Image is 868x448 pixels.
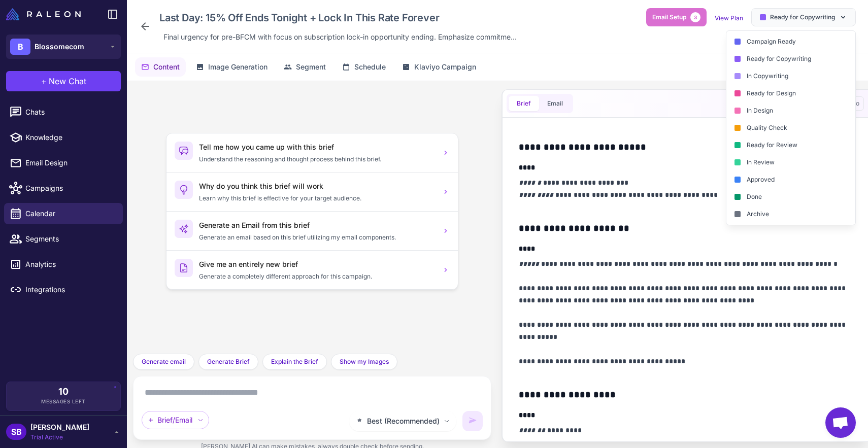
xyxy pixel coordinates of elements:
[726,171,855,188] div: Approved
[331,354,397,370] button: Show my Images
[726,136,855,154] div: Ready for Review
[336,57,392,77] button: Schedule
[155,8,521,27] div: Click to edit campaign name
[646,8,707,26] button: Email Setup3
[153,61,180,73] span: Content
[690,12,700,22] span: 3
[41,398,86,405] span: Messages Left
[199,194,436,203] p: Learn why this brief is effective for your target audience.
[25,233,115,245] span: Segments
[715,14,743,22] a: View Plan
[278,57,332,77] button: Segment
[509,96,539,111] button: Brief
[349,411,456,431] button: Best (Recommended)
[199,233,436,242] p: Generate an email based on this brief utilizing my email components.
[199,259,436,270] h3: Give me an entirely new brief
[4,254,123,275] a: Analytics
[208,61,268,73] span: Image Generation
[354,61,386,73] span: Schedule
[199,220,436,231] h3: Generate an Email from this brief
[25,157,115,168] span: Email Design
[271,357,318,366] span: Explain the Brief
[163,31,517,43] span: Final urgency for pre-BFCM with focus on subscription lock-in opportunity ending. Emphasize commi...
[41,75,47,87] span: +
[199,272,436,281] p: Generate a completely different approach for this campaign.
[159,29,521,45] div: Click to edit description
[135,57,186,77] button: Content
[6,8,81,20] img: Raleon Logo
[199,142,436,153] h3: Tell me how you came up with this brief
[539,96,571,111] button: Email
[262,354,327,370] button: Explain the Brief
[142,411,209,429] div: Brief/Email
[726,50,855,67] div: Ready for Copywriting
[726,205,855,223] div: Archive
[4,178,123,199] a: Campaigns
[414,61,476,73] span: Klaviyo Campaign
[6,35,121,59] button: BBlossomecom
[198,354,258,370] button: Generate Brief
[133,354,194,370] button: Generate email
[770,13,835,22] span: Ready for Copywriting
[4,203,123,224] a: Calendar
[58,387,69,396] span: 10
[6,71,121,91] button: +New Chat
[726,85,855,102] div: Ready for Design
[726,119,855,136] div: Quality Check
[4,279,123,300] a: Integrations
[190,57,274,77] button: Image Generation
[4,228,123,250] a: Segments
[4,127,123,148] a: Knowledge
[726,154,855,171] div: In Review
[296,61,326,73] span: Segment
[49,75,86,87] span: New Chat
[199,155,436,164] p: Understand the reasoning and thought process behind this brief.
[6,424,26,440] div: SB
[35,41,84,52] span: Blossomecom
[396,57,482,77] button: Klaviyo Campaign
[30,422,89,433] span: [PERSON_NAME]
[726,102,855,119] div: In Design
[367,416,440,427] span: Best (Recommended)
[199,181,436,192] h3: Why do you think this brief will work
[726,33,855,50] div: Campaign Ready
[726,67,855,85] div: In Copywriting
[30,433,89,442] span: Trial Active
[726,188,855,205] div: Done
[25,107,115,118] span: Chats
[25,132,115,143] span: Knowledge
[825,407,856,438] div: Open chat
[340,357,389,366] span: Show my Images
[4,101,123,123] a: Chats
[6,8,85,20] a: Raleon Logo
[652,13,686,22] span: Email Setup
[142,357,186,366] span: Generate email
[25,183,115,194] span: Campaigns
[207,357,250,366] span: Generate Brief
[25,259,115,270] span: Analytics
[25,208,115,219] span: Calendar
[10,39,30,55] div: B
[4,152,123,174] a: Email Design
[25,284,115,295] span: Integrations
